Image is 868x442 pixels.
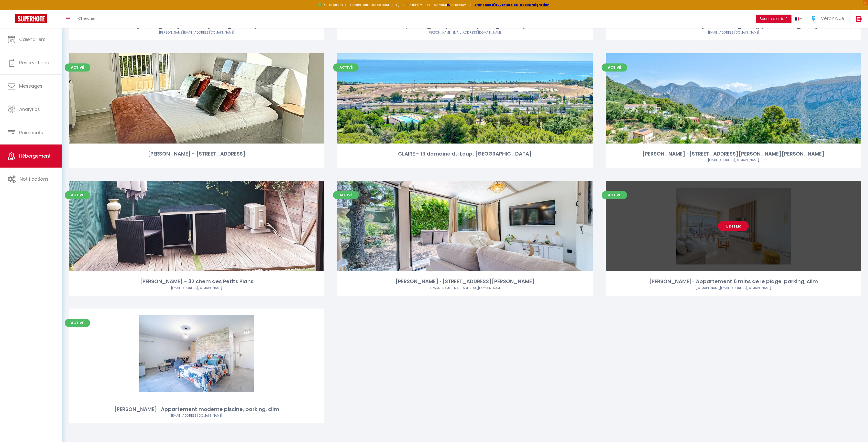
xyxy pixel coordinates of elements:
div: CLAIRE - 13 domaine du Loup, [GEOGRAPHIC_DATA] [337,150,593,158]
span: Réservations [19,59,49,66]
span: Messages [19,83,42,89]
div: Airbnb [606,286,861,291]
div: Airbnb [69,30,324,35]
span: Chercher [78,16,96,21]
button: Ouvrir le widget de chat LiveChat [4,2,19,17]
span: Activé [65,191,90,199]
span: Véronique [821,15,844,22]
div: [PERSON_NAME] · Appartement moderne piscine, parking, clim [69,405,324,413]
img: logout [856,16,862,22]
span: Activé [602,63,627,71]
span: Activé [333,63,359,71]
span: Calendriers [19,36,46,43]
div: [PERSON_NAME] · [STREET_ADDRESS][PERSON_NAME][PERSON_NAME] [606,150,861,158]
div: Airbnb [606,30,861,35]
span: Activé [65,319,90,327]
span: Activé [333,191,359,199]
img: Super Booking [15,14,47,23]
div: [PERSON_NAME] · [STREET_ADDRESS][PERSON_NAME] [337,277,593,285]
span: Notifications [20,176,49,182]
div: [PERSON_NAME] - [STREET_ADDRESS] [69,150,324,158]
span: Hébergement [19,153,51,159]
span: Analytics [19,106,40,112]
a: ICI [447,3,452,7]
a: Editer [718,221,749,231]
a: ... Véronique [806,10,851,28]
div: Airbnb [69,413,324,418]
div: [PERSON_NAME] · Appartement 5 mins de le plage, parking, clim [606,277,861,285]
a: créneaux d'ouverture de la salle migration [474,3,550,7]
img: ... [810,15,818,22]
div: [PERSON_NAME] - 32 chem des Petits Plans [69,277,324,285]
span: Activé [65,63,90,71]
button: Besoin d'aide ? [756,15,792,23]
div: Airbnb [606,158,861,163]
a: Chercher [74,10,100,28]
div: Airbnb [337,286,593,291]
div: Airbnb [337,30,593,35]
span: Activé [602,191,627,199]
span: Paiements [19,129,43,136]
div: Airbnb [69,286,324,291]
